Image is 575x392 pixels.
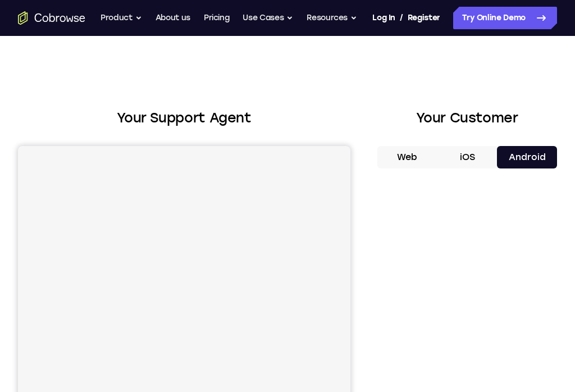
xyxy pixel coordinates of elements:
a: About us [156,7,190,29]
h2: Your Support Agent [18,108,350,128]
button: Product [101,7,142,29]
a: Try Online Demo [453,7,557,29]
button: Web [377,146,437,168]
button: iOS [437,146,498,168]
a: Register [408,7,440,29]
h2: Your Customer [377,108,557,128]
a: Go to the home page [18,11,85,25]
span: / [400,11,403,25]
button: Android [497,146,557,168]
button: Use Cases [243,7,293,29]
button: Resources [307,7,357,29]
a: Log In [372,7,395,29]
a: Pricing [204,7,230,29]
